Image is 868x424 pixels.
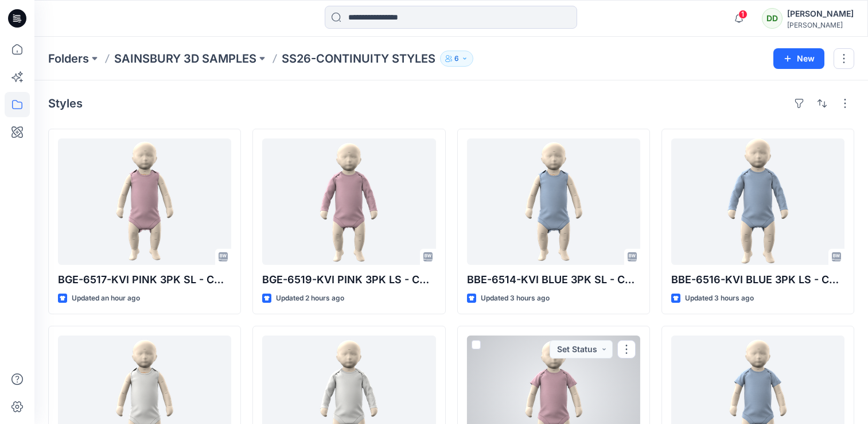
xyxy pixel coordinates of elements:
[282,51,435,67] p: SS26-CONTINUITY STYLES
[481,292,550,304] p: Updated 3 hours ago
[762,8,783,29] div: DD
[114,51,256,67] a: SAINSBURY 3D SAMPLES
[262,272,435,288] p: BGE-6519-KVI PINK 3PK LS - CNTY PINK 3PK LS BODYSUITS
[467,138,640,265] a: BBE-6514-KVI BLUE 3PK SL - CNTY BLUE 3PK SL BODYSUITS
[58,138,231,265] a: BGE-6517-KVI PINK 3PK SL - CNTY PINK 3PK SL BODYSUITS
[685,292,754,304] p: Updated 3 hours ago
[787,21,854,29] div: [PERSON_NAME]
[671,138,844,265] a: BBE-6516-KVI BLUE 3PK LS - CNTY BLUE 3PK LS BODYSUITS
[48,97,83,110] h4: Styles
[58,272,231,288] p: BGE-6517-KVI PINK 3PK SL - CNTY PINK 3PK SL BODYSUITS
[467,272,640,288] p: BBE-6514-KVI BLUE 3PK SL - CNTY BLUE 3PK SL BODYSUITS
[738,10,748,19] span: 1
[440,51,473,67] button: 6
[276,292,344,304] p: Updated 2 hours ago
[773,48,824,69] button: New
[454,52,459,65] p: 6
[72,292,140,304] p: Updated an hour ago
[787,7,854,21] div: [PERSON_NAME]
[262,138,435,265] a: BGE-6519-KVI PINK 3PK LS - CNTY PINK 3PK LS BODYSUITS
[671,272,844,288] p: BBE-6516-KVI BLUE 3PK LS - CNTY BLUE 3PK LS BODYSUITS
[48,51,89,67] a: Folders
